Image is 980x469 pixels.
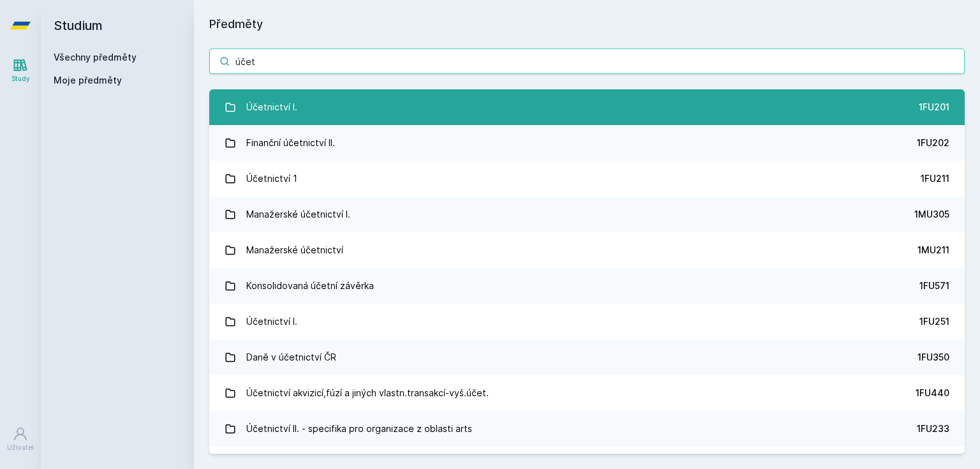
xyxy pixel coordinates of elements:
div: Účetnictví 1 [246,166,297,191]
a: Study [3,51,38,90]
div: 1FU350 [917,351,949,364]
input: Název nebo ident předmětu… [209,48,965,74]
a: Všechny předměty [54,52,137,63]
a: Konsolidovaná účetní závěrka 1FU571 [209,268,965,304]
div: 1FU571 [919,279,949,292]
div: 1FU211 [921,172,949,185]
div: 1FU201 [919,101,949,114]
div: Study [11,74,30,84]
div: Daně v účetnictví ČR [246,345,336,370]
div: 1FU440 [916,387,949,399]
div: 1FU233 [917,422,949,435]
a: Daně v účetnictví ČR 1FU350 [209,339,965,375]
div: 1FU202 [917,137,949,149]
a: Manažerské účetnictví 1MU211 [209,232,965,268]
div: Účetnictví II. - specifika pro organizace z oblasti arts [246,416,472,442]
a: Účetnictví I. 1FU251 [209,304,965,339]
a: Účetnictví 1 1FU211 [209,161,965,197]
a: Účetnictví akvizicí,fúzí a jiných vlastn.transakcí-vyš.účet. 1FU440 [209,375,965,411]
div: Uživatel [7,443,34,452]
div: Účetnictví I. [246,309,297,334]
a: Účetnictví I. 1FU201 [209,89,965,125]
span: Moje předměty [54,74,122,87]
div: Manažerské účetnictví [246,237,343,263]
a: Účetnictví II. - specifika pro organizace z oblasti arts 1FU233 [209,411,965,447]
div: Finanční účetnictví II. [246,130,335,156]
div: Manažerské účetnictví I. [246,202,350,227]
div: 1MU211 [917,244,949,257]
div: 1MU305 [914,208,949,221]
div: Konsolidovaná účetní závěrka [246,273,374,299]
h1: Předměty [209,15,965,33]
a: Uživatel [3,420,38,459]
div: Účetnictví I. [246,94,297,120]
a: Finanční účetnictví II. 1FU202 [209,125,965,161]
div: 1FU251 [919,315,949,328]
a: Manažerské účetnictví I. 1MU305 [209,197,965,232]
div: Účetnictví akvizicí,fúzí a jiných vlastn.transakcí-vyš.účet. [246,380,489,406]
